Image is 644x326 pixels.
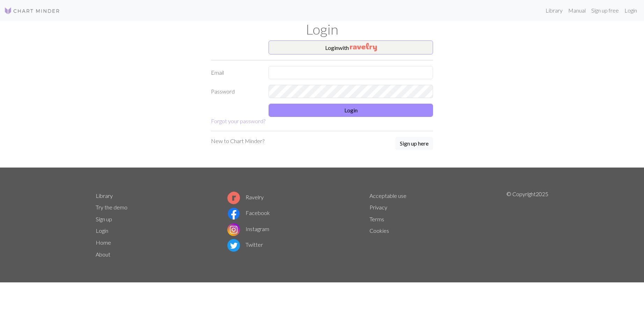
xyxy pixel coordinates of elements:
a: Facebook [227,209,270,216]
a: Library [96,192,113,199]
a: Privacy [369,204,387,210]
a: Library [543,3,565,17]
img: Ravelry logo [227,192,240,204]
img: Instagram logo [227,223,240,236]
button: Loginwith [269,40,433,54]
img: Logo [4,7,60,15]
a: Login [622,3,640,17]
a: Twitter [227,241,263,248]
img: Twitter logo [227,239,240,252]
a: Forgot your password? [211,118,265,124]
label: Email [207,66,264,79]
a: Acceptable use [369,192,407,199]
a: Home [96,239,111,246]
h1: Login [92,21,552,38]
a: Ravelry [227,194,264,200]
a: Try the demo [96,204,127,210]
img: Facebook logo [227,207,240,220]
button: Login [269,104,433,117]
p: © Copyright 2025 [506,190,548,260]
a: Sign up [96,216,112,222]
label: Password [207,85,264,98]
a: Sign up free [588,3,622,17]
img: Ravelry [350,43,377,51]
a: Cookies [369,227,389,234]
p: New to Chart Minder? [211,137,264,145]
a: Instagram [227,225,269,232]
a: Login [96,227,108,234]
button: Sign up here [395,137,433,150]
a: Terms [369,216,384,222]
a: About [96,251,110,258]
a: Manual [565,3,588,17]
a: Sign up here [395,137,433,151]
